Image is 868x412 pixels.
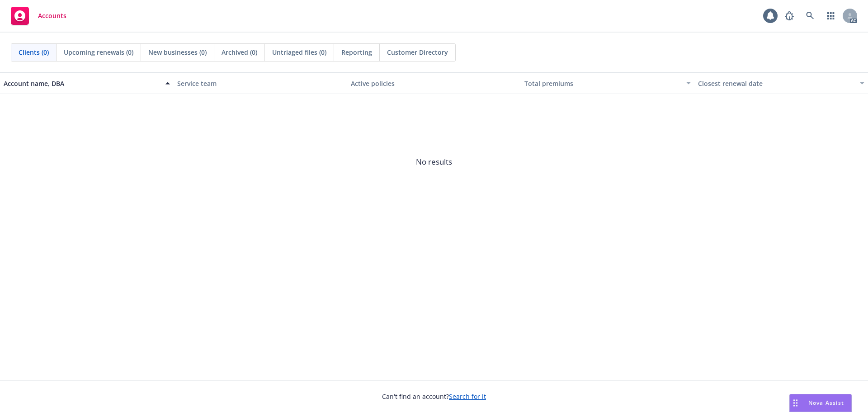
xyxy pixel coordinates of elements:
button: Service team [174,72,347,94]
div: Active policies [351,79,517,88]
button: Closest renewal date [694,72,868,94]
span: Clients (0) [19,47,49,57]
button: Nova Assist [789,394,852,412]
button: Active policies [347,72,521,94]
a: Report a Bug [780,7,798,25]
a: Search for it [449,392,486,401]
span: Customer Directory [387,47,448,57]
button: Total premiums [521,72,694,94]
div: Account name, DBA [4,79,160,88]
span: Untriaged files (0) [272,47,326,57]
a: Switch app [822,7,840,25]
div: Service team [177,79,344,88]
span: Reporting [341,47,372,57]
div: Closest renewal date [698,79,854,88]
span: Archived (0) [222,47,257,57]
div: Drag to move [790,394,801,412]
a: Accounts [7,3,70,28]
a: Search [801,7,819,25]
div: Total premiums [524,79,681,88]
span: Upcoming renewals (0) [64,47,133,57]
span: Can't find an account? [382,392,486,401]
span: New businesses (0) [148,47,207,57]
span: Accounts [38,12,66,19]
span: Nova Assist [808,399,844,407]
